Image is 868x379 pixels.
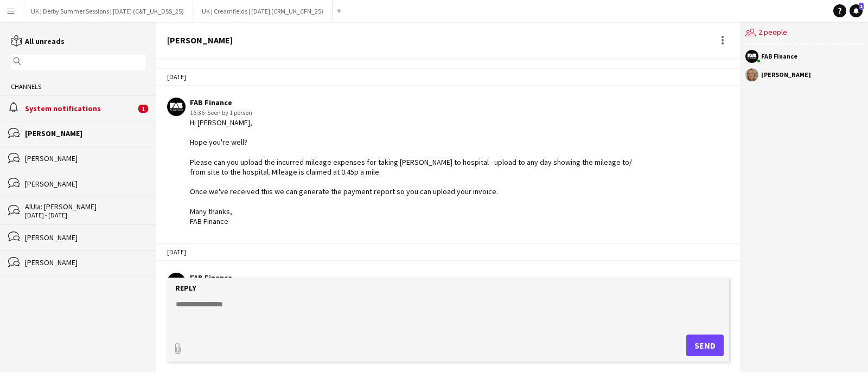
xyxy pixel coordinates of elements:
span: · Seen by 1 person [205,108,252,117]
div: FAB Finance [190,98,634,107]
button: UK | Creamfields | [DATE] (CRM_UK_CFN_25) [193,1,333,22]
span: 1 [859,3,864,10]
button: UK | Derby Summer Sessions | [DATE] (C&T_UK_DSS_25) [22,1,193,22]
label: Reply [175,283,196,293]
div: [DATE] [156,243,740,261]
div: [PERSON_NAME] [25,258,145,267]
div: FAB Finance [761,53,797,60]
a: All unreads [11,36,65,46]
div: Hi [PERSON_NAME], Hope you're well? Please can you upload the incurred mileage expenses for takin... [190,118,634,226]
div: AlUla: [PERSON_NAME] [25,202,145,211]
div: [PERSON_NAME] [25,129,145,138]
a: 1 [850,4,863,17]
div: 2 people [745,22,863,44]
div: 16:36 [190,108,634,118]
div: [DATE] [156,68,740,86]
div: System notifications [25,104,136,113]
div: [DATE] - [DATE] [25,211,145,219]
div: [PERSON_NAME] [25,153,145,163]
div: [PERSON_NAME] [25,179,145,189]
div: [PERSON_NAME] [761,72,811,78]
div: [PERSON_NAME] [25,233,145,242]
span: 1 [138,105,148,113]
button: Send [686,335,724,356]
div: [PERSON_NAME] [167,35,233,45]
div: FAB Finance [190,273,634,282]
